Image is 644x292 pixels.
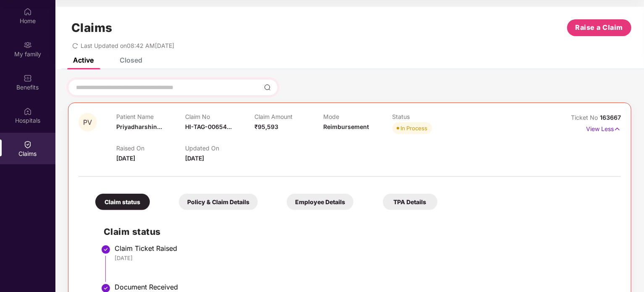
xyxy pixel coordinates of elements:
span: PV [84,119,92,126]
span: Priyadharshin... [116,123,162,130]
img: svg+xml;base64,PHN2ZyBpZD0iU3RlcC1Eb25lLTMyeDMyIiB4bWxucz0iaHR0cDovL3d3dy53My5vcmcvMjAwMC9zdmciIH... [101,245,111,255]
p: Raised On [116,145,185,152]
span: Reimbursement [323,123,369,130]
p: Claim Amount [254,113,323,120]
img: svg+xml;base64,PHN2ZyB4bWxucz0iaHR0cDovL3d3dy53My5vcmcvMjAwMC9zdmciIHdpZHRoPSIxNyIgaGVpZ2h0PSIxNy... [614,124,621,134]
span: ₹95,593 [254,123,278,130]
div: Claim Ticket Raised [115,244,613,253]
span: Raise a Claim [576,22,623,33]
h1: Claims [71,21,113,35]
span: 163667 [600,114,621,121]
p: Mode [323,113,392,120]
div: [DATE] [115,254,613,262]
span: Last Updated on 08:42 AM[DATE] [81,42,174,49]
div: Policy & Claim Details [179,194,258,210]
span: Ticket No [571,114,600,121]
span: [DATE] [116,155,135,162]
span: redo [72,42,78,49]
p: Updated On [185,145,254,152]
img: svg+xml;base64,PHN2ZyBpZD0iSG9zcGl0YWxzIiB4bWxucz0iaHR0cDovL3d3dy53My5vcmcvMjAwMC9zdmciIHdpZHRoPS... [24,107,32,116]
img: svg+xml;base64,PHN2ZyBpZD0iQmVuZWZpdHMiIHhtbG5zPSJodHRwOi8vd3d3LnczLm9yZy8yMDAwL3N2ZyIgd2lkdGg9Ij... [24,74,32,82]
button: Raise a Claim [567,19,631,36]
div: Document Received [115,283,613,291]
div: Closed [120,56,142,64]
p: Status [393,113,461,120]
img: svg+xml;base64,PHN2ZyB3aWR0aD0iMjAiIGhlaWdodD0iMjAiIHZpZXdCb3g9IjAgMCAyMCAyMCIgZmlsbD0ibm9uZSIgeG... [24,41,32,49]
img: svg+xml;base64,PHN2ZyBpZD0iSG9tZSIgeG1sbnM9Imh0dHA6Ly93d3cudzMub3JnLzIwMDAvc3ZnIiB3aWR0aD0iMjAiIG... [24,8,32,16]
img: svg+xml;base64,PHN2ZyBpZD0iQ2xhaW0iIHhtbG5zPSJodHRwOi8vd3d3LnczLm9yZy8yMDAwL3N2ZyIgd2lkdGg9IjIwIi... [24,140,32,149]
img: svg+xml;base64,PHN2ZyBpZD0iU2VhcmNoLTMyeDMyIiB4bWxucz0iaHR0cDovL3d3dy53My5vcmcvMjAwMC9zdmciIHdpZH... [264,84,271,91]
span: [DATE] [185,155,204,162]
p: View Less [586,122,621,134]
div: In Process [401,124,428,132]
div: TPA Details [383,194,437,210]
span: HI-TAG-00654... [185,123,232,130]
p: Claim No [185,113,254,120]
div: Employee Details [287,194,353,210]
div: Active [73,56,94,64]
div: Claim status [95,194,150,210]
p: Patient Name [116,113,185,120]
h2: Claim status [104,225,613,239]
